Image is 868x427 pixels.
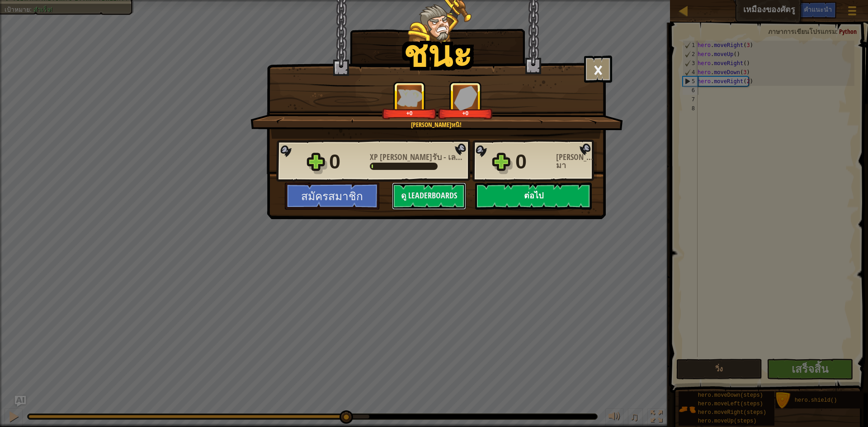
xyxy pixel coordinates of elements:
button: สมัครสมาชิก [285,183,379,210]
div: - [370,153,465,161]
div: [PERSON_NAME]ได้มา [556,153,597,169]
div: 0 [329,147,364,176]
div: [PERSON_NAME]หนิ! [293,120,579,129]
img: XP ที่ได้รับ [397,89,422,107]
button: ต่อไป [475,183,592,210]
button: ดู Leaderboards [392,183,466,210]
div: +0 [440,110,491,117]
h1: ชนะ [403,33,472,73]
span: XP [PERSON_NAME]รับ [370,151,443,163]
div: 0 [515,147,551,176]
div: +0 [384,110,435,117]
img: อัญมณีที่ได้มา [454,85,477,110]
span: เลเวล [446,151,470,163]
button: × [584,56,612,83]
